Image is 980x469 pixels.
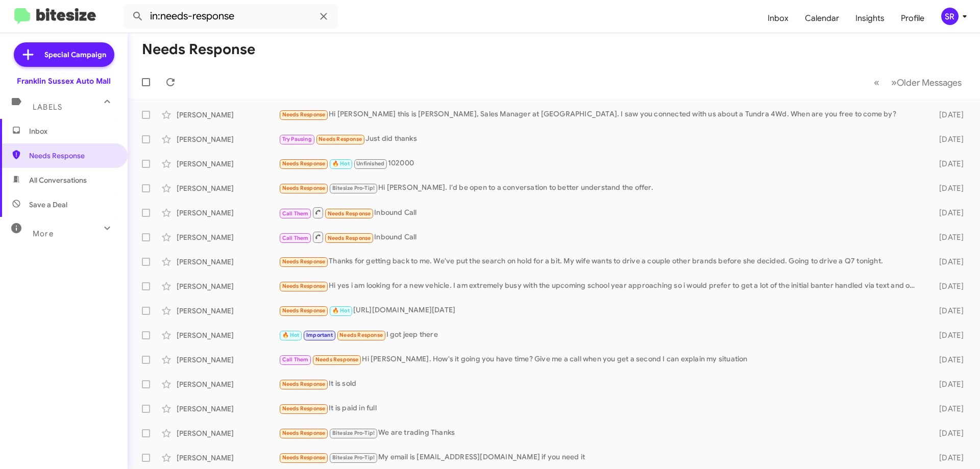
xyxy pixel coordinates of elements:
span: All Conversations [29,175,87,185]
span: Needs Response [328,235,371,241]
span: Needs Response [282,258,326,265]
div: [URL][DOMAIN_NAME][DATE] [279,305,923,316]
span: Needs Response [282,405,326,412]
a: Inbox [759,4,797,33]
span: Inbox [29,126,116,136]
span: 🔥 Hot [332,307,350,314]
div: [DATE] [923,355,972,365]
button: SR [933,8,969,25]
div: Hi [PERSON_NAME]. How's it going you have time? Give me a call when you get a second I can explai... [279,354,923,365]
span: More [33,229,54,238]
div: [PERSON_NAME] [177,257,279,267]
span: Needs Response [328,210,371,217]
div: [DATE] [923,428,972,438]
div: [DATE] [923,404,972,414]
span: Needs Response [282,111,326,118]
span: Unfinished [356,160,384,167]
span: Bitesize Pro-Tip! [332,430,375,436]
div: It is paid in full [279,403,923,414]
h1: Needs Response [142,41,255,58]
div: [PERSON_NAME] [177,232,279,242]
div: [PERSON_NAME] [177,355,279,365]
div: [DATE] [923,208,972,218]
div: [DATE] [923,134,972,144]
span: Needs Response [29,151,116,161]
div: [PERSON_NAME] [177,428,279,438]
div: [DATE] [923,281,972,291]
span: Needs Response [315,356,359,363]
span: » [891,76,897,89]
div: [DATE] [923,257,972,267]
div: [PERSON_NAME] [177,404,279,414]
span: Needs Response [282,430,326,436]
div: We are trading Thanks [279,427,923,439]
div: [DATE] [923,183,972,193]
div: Hi [PERSON_NAME]. I'd be open to a conversation to better understand the offer. [279,182,923,194]
span: Needs Response [282,283,326,289]
span: Call Them [282,235,309,241]
div: [DATE] [923,330,972,340]
span: Try Pausing [282,136,312,142]
span: Save a Deal [29,200,67,210]
span: Call Them [282,210,309,217]
div: 102000 [279,158,923,169]
div: Just did thanks [279,133,923,145]
span: Needs Response [339,332,383,338]
div: [PERSON_NAME] [177,379,279,389]
span: Needs Response [282,307,326,314]
button: Previous [868,72,886,93]
span: Bitesize Pro-Tip! [332,454,375,461]
div: I got jeep there [279,329,923,341]
div: Hi yes i am looking for a new vehicle. I am extremely busy with the upcoming school year approach... [279,280,923,292]
div: My email is [EMAIL_ADDRESS][DOMAIN_NAME] if you need it [279,452,923,463]
span: Important [306,332,333,338]
div: SR [941,8,959,25]
div: [DATE] [923,379,972,389]
a: Insights [847,4,893,33]
div: Inbound Call [279,206,923,219]
div: [PERSON_NAME] [177,330,279,340]
div: [DATE] [923,306,972,316]
span: Needs Response [282,454,326,461]
span: 🔥 Hot [332,160,350,167]
div: Hi [PERSON_NAME] this is [PERSON_NAME], Sales Manager at [GEOGRAPHIC_DATA]. I saw you connected w... [279,109,923,120]
a: Special Campaign [14,42,114,67]
div: [PERSON_NAME] [177,208,279,218]
div: [PERSON_NAME] [177,453,279,463]
span: 🔥 Hot [282,332,300,338]
div: Franklin Sussex Auto Mall [17,76,111,86]
span: Needs Response [318,136,362,142]
div: [DATE] [923,110,972,120]
div: [DATE] [923,159,972,169]
span: Bitesize Pro-Tip! [332,185,375,191]
div: [DATE] [923,453,972,463]
div: [PERSON_NAME] [177,306,279,316]
span: Older Messages [897,77,962,88]
span: Labels [33,103,62,112]
input: Search [124,4,338,29]
div: [DATE] [923,232,972,242]
div: Inbound Call [279,231,923,243]
div: [PERSON_NAME] [177,110,279,120]
span: Call Them [282,356,309,363]
div: It is sold [279,378,923,390]
div: [PERSON_NAME] [177,281,279,291]
a: Profile [893,4,933,33]
button: Next [885,72,968,93]
a: Calendar [797,4,847,33]
nav: Page navigation example [868,72,968,93]
span: Needs Response [282,381,326,387]
span: « [874,76,879,89]
div: [PERSON_NAME] [177,159,279,169]
div: Thanks for getting back to me. We've put the search on hold for a bit. My wife wants to drive a c... [279,256,923,267]
span: Needs Response [282,160,326,167]
div: [PERSON_NAME] [177,183,279,193]
span: Special Campaign [44,50,106,60]
div: [PERSON_NAME] [177,134,279,144]
span: Needs Response [282,185,326,191]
